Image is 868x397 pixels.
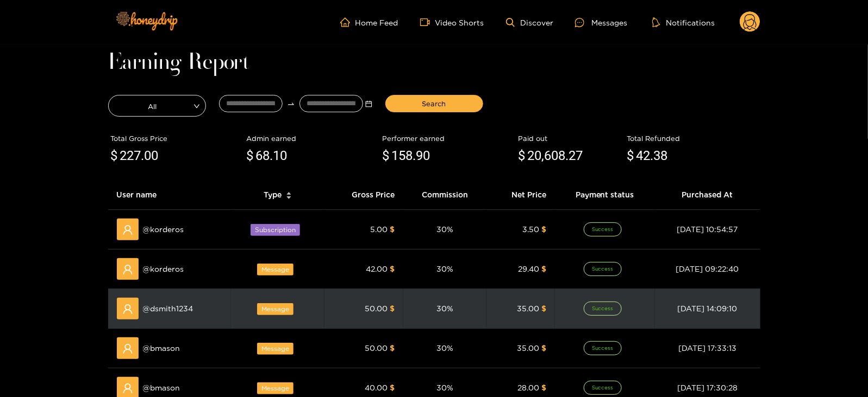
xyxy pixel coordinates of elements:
span: 28.00 [517,383,539,392]
span: @ bmason [143,342,180,354]
th: Payment status [555,180,654,210]
th: Purchased At [655,180,760,210]
span: 35.00 [517,304,539,312]
span: 30 % [436,344,453,352]
h1: Earning Report [108,55,760,71]
span: 30 % [436,225,453,233]
span: @ dsmith1234 [143,303,193,315]
span: .38 [651,148,668,163]
span: Subscription [251,224,300,236]
span: to [287,100,295,108]
span: @ korderos [143,263,184,275]
span: 35.00 [517,344,539,352]
span: @ korderos [143,223,184,235]
span: 42.00 [366,265,388,273]
span: 40.00 [365,383,388,392]
span: $ [390,265,395,273]
span: $ [247,146,254,167]
th: Gross Price [324,180,403,210]
span: $ [541,304,546,312]
span: user [122,225,133,235]
span: [DATE] 17:30:28 [677,383,738,392]
span: user [122,343,133,354]
span: 20,608 [528,148,566,163]
div: Total Gross Price [111,133,241,144]
span: $ [541,265,546,273]
span: Message [257,303,294,315]
span: $ [390,225,395,233]
th: Commission [403,180,486,210]
span: Success [584,222,622,236]
span: 5.00 [370,225,388,233]
span: caret-down [286,195,292,201]
span: 50.00 [365,304,388,312]
span: 29.40 [518,265,539,273]
span: caret-up [286,190,292,196]
span: $ [390,383,395,392]
a: Home Feed [340,17,398,27]
span: [DATE] 17:33:13 [678,344,736,352]
span: [DATE] 09:22:40 [676,265,739,273]
div: Messages [575,16,627,29]
span: $ [519,146,526,167]
span: Type [264,189,282,201]
span: $ [390,304,395,312]
span: .90 [413,148,430,163]
span: $ [541,383,546,392]
span: home [340,17,355,27]
span: .10 [270,148,288,163]
span: user [122,383,133,394]
span: 50.00 [365,344,388,352]
span: 3.50 [522,225,539,233]
span: $ [111,146,118,167]
span: Success [584,262,622,276]
span: $ [627,146,634,167]
span: 158 [392,148,413,163]
span: Success [584,341,622,355]
span: user [122,304,133,315]
span: [DATE] 10:54:57 [677,225,738,233]
div: Performer earned [383,133,513,144]
span: 68 [256,148,270,163]
th: Net Price [486,180,555,210]
span: 30 % [436,265,453,273]
span: All [109,98,205,113]
a: Discover [506,18,553,27]
span: video-camera [420,17,435,27]
span: Search [422,98,446,109]
th: User name [108,180,232,210]
div: Total Refunded [627,133,758,144]
a: Video Shorts [420,17,484,27]
span: .27 [566,148,583,163]
span: [DATE] 14:09:10 [678,304,738,312]
span: .00 [141,148,159,163]
span: 30 % [436,304,453,312]
span: Message [257,343,294,355]
button: Notifications [649,17,718,28]
span: Message [257,264,294,276]
span: 30 % [436,383,453,392]
span: $ [383,146,390,167]
span: @ bmason [143,382,180,394]
span: $ [390,344,395,352]
div: Paid out [519,133,622,144]
span: 42 [636,148,651,163]
span: $ [541,225,546,233]
span: user [122,264,133,275]
span: swap-right [287,100,295,108]
span: $ [541,344,546,352]
button: Search [385,95,483,112]
span: Success [584,381,622,395]
div: Admin earned [247,133,377,144]
span: 227 [120,148,141,163]
span: Success [584,302,622,316]
span: Message [257,382,294,394]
